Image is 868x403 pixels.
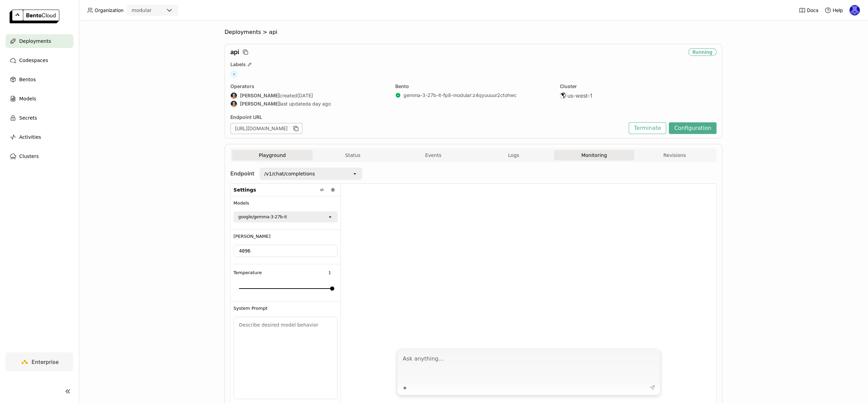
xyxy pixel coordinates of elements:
[322,269,337,277] input: Temperature
[508,152,519,158] span: Logs
[5,111,73,125] a: Secrets
[807,7,818,13] span: Docs
[232,150,313,160] button: Playground
[231,93,237,99] img: Sean Sheng
[230,114,625,120] div: Endpoint URL
[688,48,716,56] div: Running
[799,7,818,14] a: Docs
[240,93,280,99] strong: [PERSON_NAME]
[19,37,51,45] span: Deployments
[567,92,592,99] span: us-west-1
[233,306,267,311] span: System Prompt
[308,101,331,107] span: a day ago
[264,170,315,177] div: /v1/chat/completions
[327,214,333,220] svg: open
[5,352,73,371] a: Enterprise
[19,75,36,84] span: Bentos
[19,133,41,141] span: Activities
[352,171,358,176] svg: open
[629,122,666,134] button: Terminate
[261,29,269,36] span: >
[833,7,843,13] span: Help
[849,5,860,15] img: Newton Jain
[5,73,73,86] a: Bentos
[95,7,123,13] span: Organization
[233,270,262,276] span: Temperature
[402,385,408,391] svg: Plus
[560,83,716,89] div: Cluster
[230,83,387,89] div: Operators
[230,92,387,99] div: created
[5,34,73,48] a: Deployments
[10,10,59,23] img: logo
[231,184,340,196] div: Settings
[824,7,843,14] div: Help
[5,149,73,163] a: Clusters
[230,100,387,107] div: last updated
[225,29,261,36] span: Deployments
[231,101,237,107] img: Sean Sheng
[269,29,277,36] span: api
[669,122,716,134] button: Configuration
[230,61,716,68] div: Labels
[233,234,270,239] span: [PERSON_NAME]
[230,48,239,56] span: api
[19,56,48,64] span: Codespaces
[230,170,254,177] strong: Endpoint
[5,53,73,67] a: Codespaces
[19,152,39,160] span: Clusters
[19,114,37,122] span: Secrets
[395,83,552,89] div: Bento
[233,200,249,206] span: Models
[230,70,238,78] span: +
[5,130,73,144] a: Activities
[5,92,73,106] a: Models
[315,170,316,177] input: Selected /v1/chat/completions.
[240,101,280,107] strong: [PERSON_NAME]
[403,92,517,98] a: gemma-3-27b-it-fp8-modular:z4qyuuuur2ctohwc
[32,358,59,365] span: Enterprise
[19,95,36,103] span: Models
[132,7,152,14] div: modular
[393,150,473,160] button: Events
[554,150,635,160] button: Monitoring
[634,150,715,160] button: Revisions
[238,213,287,220] div: google/gemma-3-27b-it
[313,150,393,160] button: Status
[230,123,302,134] div: [URL][DOMAIN_NAME]
[297,93,313,99] span: [DATE]
[225,29,722,36] nav: Breadcrumbs navigation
